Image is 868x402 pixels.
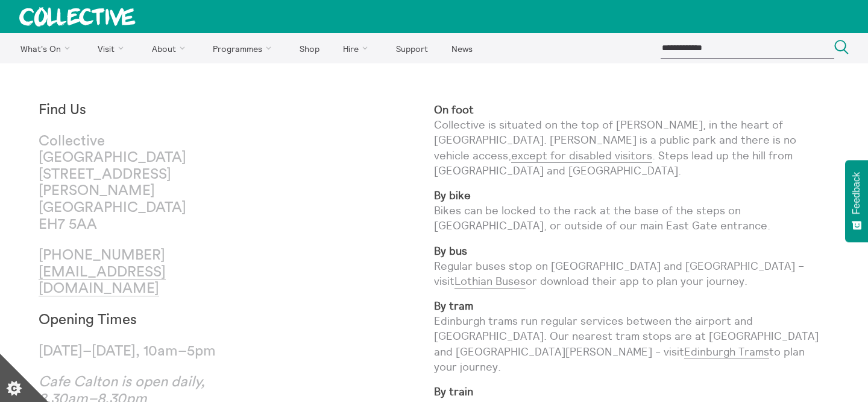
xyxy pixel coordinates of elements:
[851,172,862,214] span: Feedback
[141,33,200,63] a: About
[39,343,236,360] p: [DATE]–[DATE], 10am–5pm
[333,33,383,63] a: Hire
[10,33,85,63] a: What's On
[289,33,330,63] a: Shop
[385,33,438,63] a: Support
[39,247,236,298] p: [PHONE_NUMBER]
[87,33,139,63] a: Visit
[434,102,829,178] p: Collective is situated on the top of [PERSON_NAME], in the heart of [GEOGRAPHIC_DATA]. [PERSON_NA...
[454,274,526,289] a: Lothian Buses
[203,33,287,63] a: Programmes
[434,384,473,398] strong: By train
[441,33,483,63] a: News
[434,103,474,116] strong: On foot
[434,188,829,234] p: Bikes can be locked to the rack at the base of the steps on [GEOGRAPHIC_DATA], or outside of our ...
[684,345,769,359] a: Edinburgh Trams
[39,265,166,297] a: [EMAIL_ADDRESS][DOMAIN_NAME]
[434,243,829,289] p: Regular buses stop on [GEOGRAPHIC_DATA] and [GEOGRAPHIC_DATA] – visit or download their app to pl...
[39,133,236,234] p: Collective [GEOGRAPHIC_DATA] [STREET_ADDRESS][PERSON_NAME] [GEOGRAPHIC_DATA] EH7 5AA
[39,313,137,327] strong: Opening Times
[434,244,467,258] strong: By bus
[434,298,829,374] p: Edinburgh trams run regular services between the airport and [GEOGRAPHIC_DATA]. Our nearest tram ...
[511,148,652,163] a: except for disabled visitors
[39,103,86,117] strong: Find Us
[845,160,868,242] button: Feedback - Show survey
[434,299,473,313] strong: By tram
[434,188,471,202] strong: By bike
